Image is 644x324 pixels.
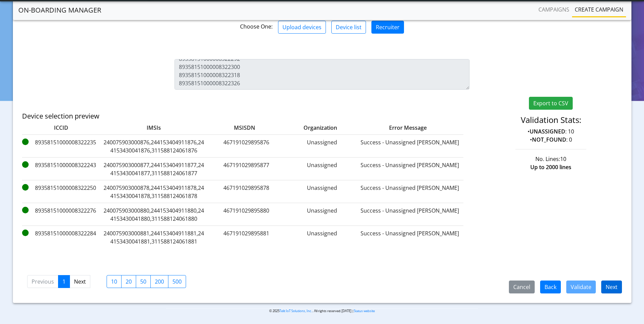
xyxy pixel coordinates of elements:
[530,128,565,135] strong: UNASSIGNED
[480,115,622,125] h4: Validation Stats:
[359,138,461,155] label: Success - Unassigned [PERSON_NAME]
[540,281,561,293] button: Back
[22,124,100,132] label: ICCID
[601,281,622,293] button: Next
[566,281,596,293] button: Validate
[22,184,100,200] label: 89358151000008322250
[22,206,100,223] label: 89358151000008322276
[121,275,136,288] label: 20
[107,275,122,288] label: 10
[207,138,286,155] label: 467191029895876
[168,275,186,288] label: 500
[354,309,375,313] a: Status website
[331,21,366,34] button: Device list
[207,124,272,132] label: MSISDN
[150,275,168,288] label: 200
[475,163,627,171] div: Up to 2000 lines
[207,229,286,246] label: 467191029895881
[345,124,447,132] label: Error Message
[359,184,461,200] label: Success - Unassigned [PERSON_NAME]
[359,206,461,223] label: Success - Unassigned [PERSON_NAME]
[70,275,90,288] a: Next
[560,155,566,163] span: 10
[278,21,326,34] button: Upload devices
[136,275,151,288] label: 50
[480,136,622,144] p: • : 0
[359,229,461,246] label: Success - Unassigned [PERSON_NAME]
[288,184,356,200] label: Unassigned
[288,229,356,246] label: Unassigned
[475,155,627,163] div: No. Lines:
[166,308,478,313] p: © 2025 . All rights reserved.[DATE] |
[103,138,205,155] label: 240075903000876,244153404911876,244153430041876,311588124061876
[371,21,404,34] button: Recruiter
[22,229,100,246] label: 89358151000008322284
[18,3,101,17] a: On-Boarding Manager
[288,161,356,177] label: Unassigned
[275,124,343,132] label: Organization
[207,161,286,177] label: 467191029895877
[288,206,356,223] label: Unassigned
[103,124,205,132] label: IMSIs
[240,23,273,30] span: Choose One:
[103,206,205,223] label: 240075903000880,244153404911880,244153430041880,311588124061880
[480,127,622,136] p: • : 10
[58,275,70,288] a: 1
[22,112,422,120] h5: Device selection preview
[572,3,626,16] a: Create campaign
[22,161,100,177] label: 89358151000008322243
[509,281,535,293] button: Cancel
[279,309,312,313] a: Telit IoT Solutions, Inc.
[103,184,205,200] label: 240075903000878,244153404911878,244153430041878,311588124061878
[288,138,356,155] label: Unassigned
[207,184,286,200] label: 467191029895878
[22,138,100,155] label: 89358151000008322235
[536,3,572,16] a: Campaigns
[359,161,461,177] label: Success - Unassigned [PERSON_NAME]
[103,229,205,246] label: 240075903000881,244153404911881,244153430041881,311588124061881
[207,206,286,223] label: 467191029895880
[532,136,566,143] strong: NOT_FOUND
[103,161,205,177] label: 240075903000877,244153404911877,244153430041877,311588124061877
[529,97,573,110] button: Export to CSV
